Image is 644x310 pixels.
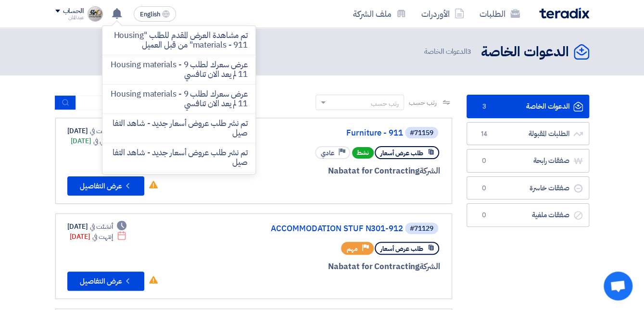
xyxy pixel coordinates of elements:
[347,244,358,253] span: مهم
[467,149,589,173] a: صفقات رابحة0
[92,232,113,242] span: إنتهت في
[479,211,490,220] span: 0
[209,165,440,177] div: Nabatat for Contracting
[134,6,176,22] button: English
[55,15,84,20] div: عبدالمنان
[479,156,490,166] span: 0
[67,176,144,196] button: عرض التفاصيل
[481,43,569,62] h2: الدعوات الخاصة
[71,136,127,146] div: [DATE]
[472,2,528,25] a: الطلبات
[76,96,211,110] input: ابحث بعنوان أو رقم الطلب
[409,98,436,108] span: رتب حسب
[419,260,440,273] span: الشركة
[380,244,423,253] span: طلب عرض أسعار
[479,184,490,193] span: 0
[424,46,473,57] span: الدعوات الخاصة
[211,129,403,137] a: Furniture - 911
[467,203,589,227] a: صفقات ملغية0
[414,2,472,25] a: الأوردرات
[110,148,248,167] p: تم نشر طلب عروض أسعار جديد - شاهد التفاصيل
[479,102,490,112] span: 3
[345,2,414,25] a: ملف الشركة
[70,232,127,242] div: [DATE]
[110,60,248,79] p: عرض سعرك لطلب Housing materials - 911 لم يعد الان تنافسي
[67,126,127,136] div: [DATE]
[110,89,248,109] p: عرض سعرك لطلب Housing materials - 911 لم يعد الان تنافسي
[467,46,471,57] span: 3
[380,149,423,158] span: طلب عرض أسعار
[604,272,632,300] a: دردشة مفتوحة
[467,95,589,118] a: الدعوات الخاصة3
[67,272,144,291] button: عرض التفاصيل
[467,122,589,146] a: الطلبات المقبولة14
[67,222,127,232] div: [DATE]
[410,130,433,136] div: #71159
[371,99,399,109] div: رتب حسب
[93,136,113,146] span: ينتهي في
[88,6,103,22] img: PHOTO_1735498657824.jpg
[209,260,440,273] div: Nabatat for Contracting
[352,147,374,159] span: نشط
[110,119,248,138] p: تم نشر طلب عروض أسعار جديد - شاهد التفاصيل
[63,7,84,15] div: الحساب
[110,31,248,50] p: تم مشاهدة العرض المقدم للطلب "Housing materials - 911" من قبل العميل
[410,225,433,232] div: #71129
[479,129,490,139] span: 14
[90,222,113,232] span: أنشئت في
[321,149,334,158] span: عادي
[467,176,589,200] a: صفقات خاسرة0
[140,11,160,18] span: English
[90,126,113,136] span: أنشئت في
[419,165,440,177] span: الشركة
[211,224,403,233] a: ACCOMMODATION STUF N301-912
[539,8,589,19] img: Teradix logo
